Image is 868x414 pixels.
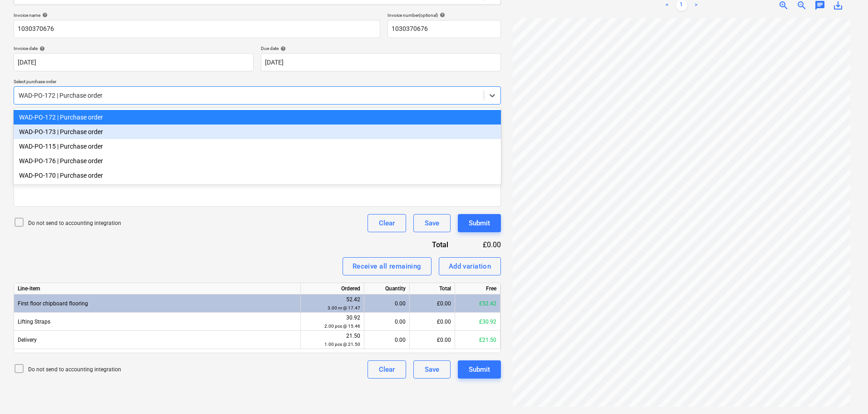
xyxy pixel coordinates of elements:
small: 2.00 pcs @ 15.46 [324,324,360,329]
div: Add variation [449,260,491,272]
div: £0.00 [463,239,501,250]
div: Ordered [301,283,364,294]
button: Clear [368,214,406,232]
div: 52.42 [304,295,360,312]
div: 0.00 [368,313,406,331]
small: 1.00 pcs @ 21.50 [324,342,360,347]
div: Receive all remaining [353,260,422,272]
button: Submit [458,360,501,379]
div: Invoice number (optional) [387,12,501,18]
div: Total [383,239,463,250]
small: 3.00 nr @ 17.47 [328,305,360,310]
div: Lifting Straps [14,313,301,331]
div: Free [455,283,500,294]
input: Invoice number [387,20,501,38]
p: Do not send to accounting integration [28,366,121,374]
button: Save [413,360,451,379]
div: £21.50 [455,331,500,349]
input: Invoice date not specified [14,53,254,71]
div: £52.42 [455,294,500,313]
div: Save [425,217,439,229]
div: Quantity [364,283,410,294]
div: Invoice name [14,12,380,18]
span: help [279,46,286,51]
input: Due date not specified [261,53,501,71]
div: Line-item [14,283,301,294]
iframe: Chat Widget [823,370,868,414]
div: Due date [261,45,501,51]
button: Add variation [439,257,501,275]
div: £0.00 [410,331,455,349]
div: £0.00 [410,294,455,313]
button: Receive all remaining [343,257,432,275]
div: 0.00 [368,294,406,313]
span: First floor chipboard flooring [18,300,88,307]
div: Submit [469,364,490,375]
span: help [40,12,48,18]
div: Invoice date [14,45,254,51]
div: Save [425,364,439,375]
button: Submit [458,214,501,232]
p: Do not send to accounting integration [28,219,121,227]
span: help [38,46,45,51]
div: WAD-PO-115 | Purchase order [14,139,501,154]
div: WAD-PO-172 | Purchase order [14,110,501,125]
div: Clear [379,364,395,375]
div: 0.00 [368,331,406,349]
button: Clear [368,360,406,379]
input: Invoice name [14,20,380,38]
div: Total [410,283,455,294]
div: Delivery [14,331,301,349]
div: 21.50 [304,332,360,349]
div: WAD-PO-173 | Purchase order [14,125,501,139]
p: Select purchase order [14,79,501,86]
div: £30.92 [455,313,500,331]
div: Submit [469,217,490,229]
div: Clear [379,217,395,229]
button: Save [413,214,451,232]
div: 30.92 [304,314,360,330]
div: WAD-PO-176 | Purchase order [14,154,501,168]
div: WAD-PO-170 | Purchase order [14,168,501,183]
div: £0.00 [410,313,455,331]
span: help [438,12,445,18]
